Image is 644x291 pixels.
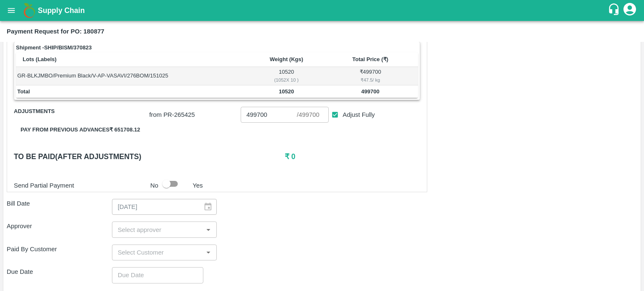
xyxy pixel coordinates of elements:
b: Weight (Kgs) [270,56,303,62]
b: 10520 [279,88,294,95]
div: customer-support [608,3,622,18]
span: Adjustments [14,107,149,116]
button: Open [203,247,214,258]
td: 10520 [250,67,322,85]
strong: Shipment - SHIP/BISM/370823 [16,44,92,52]
p: Yes [193,181,203,190]
p: Paid By Customer [7,245,112,254]
img: logo [21,2,38,19]
div: ( 1052 X 10 ) [252,76,322,84]
input: Choose date [112,267,197,283]
p: Bill Date [7,199,112,208]
a: Supply Chain [38,5,608,16]
input: Bill Date [112,199,197,215]
h6: To be paid(After adjustments) [14,151,285,162]
button: open drawer [2,1,21,20]
span: Adjust Fully [343,110,375,119]
b: 499700 [361,88,379,95]
p: Due Date [7,267,112,276]
div: ₹ 47.5 / kg [324,76,416,84]
button: Pay from previous advances₹ 651708.12 [14,123,147,137]
button: Open [203,224,214,235]
td: ₹ 499700 [323,67,418,85]
b: Total Price (₹) [352,56,388,62]
input: Advance [241,107,297,123]
p: No [151,181,158,190]
input: Select Customer [114,247,201,258]
b: Supply Chain [38,6,85,15]
b: Payment Request for PO: 180877 [7,28,104,35]
p: Approver [7,221,112,231]
b: Total [17,88,30,95]
h6: ₹ 0 [285,151,420,162]
div: account of current user [622,2,637,19]
b: Lots (Labels) [23,56,57,62]
td: GR-BLKJMBO/Premium Black/V-AP-VASAVI/276BOM/151025 [16,67,250,85]
input: Select approver [114,224,201,235]
p: Send Partial Payment [14,181,147,190]
p: from PR- 265425 [149,110,237,119]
